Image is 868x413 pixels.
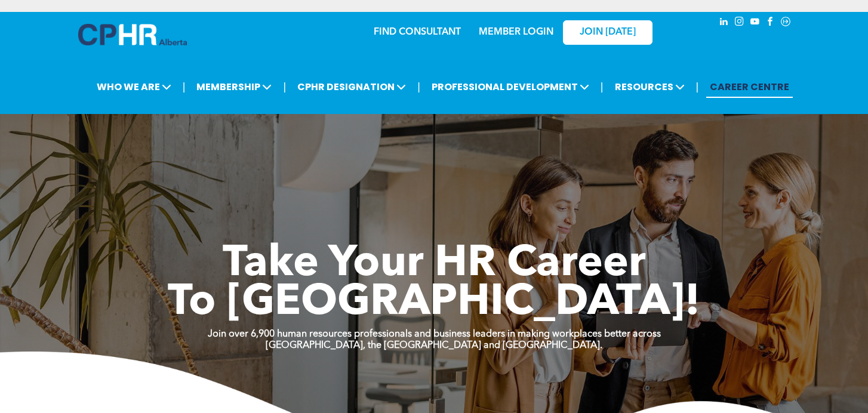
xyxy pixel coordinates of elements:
span: JOIN [DATE] [580,27,636,38]
a: FIND CONSULTANT [374,27,461,37]
span: RESOURCES [611,76,688,98]
a: facebook [764,15,777,31]
li: | [283,75,286,99]
span: WHO WE ARE [93,76,175,98]
strong: [GEOGRAPHIC_DATA], the [GEOGRAPHIC_DATA] and [GEOGRAPHIC_DATA]. [266,341,602,350]
span: PROFESSIONAL DEVELOPMENT [428,76,593,98]
a: youtube [748,15,761,31]
a: Social network [779,15,792,31]
strong: Join over 6,900 human resources professionals and business leaders in making workplaces better ac... [208,329,661,339]
li: | [601,75,604,99]
span: Take Your HR Career [223,243,646,286]
a: JOIN [DATE] [563,20,652,45]
a: CAREER CENTRE [706,76,793,98]
a: instagram [732,15,746,31]
a: MEMBER LOGIN [479,27,553,37]
span: CPHR DESIGNATION [294,76,410,98]
img: A blue and white logo for cp alberta [78,24,187,45]
li: | [696,75,699,99]
span: To [GEOGRAPHIC_DATA]! [168,282,700,325]
li: | [183,75,186,99]
li: | [417,75,420,99]
a: linkedin [717,15,730,31]
span: MEMBERSHIP [193,76,275,98]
